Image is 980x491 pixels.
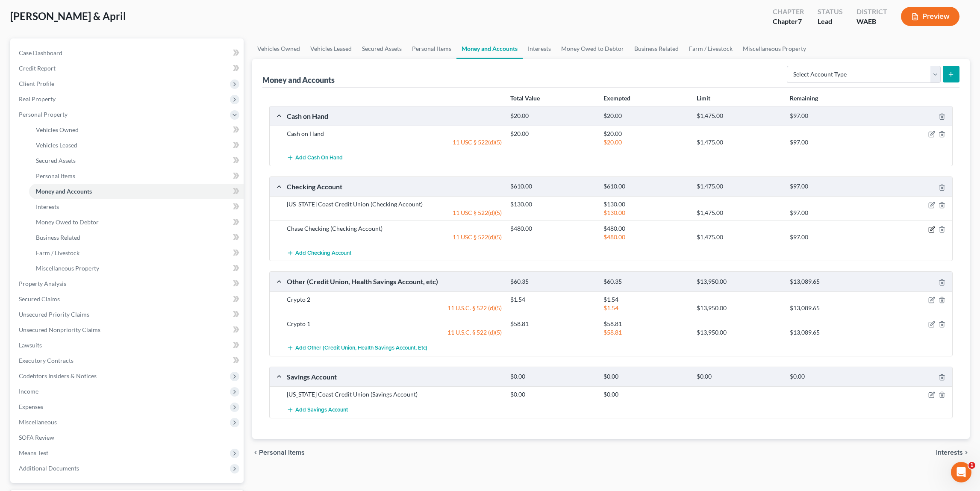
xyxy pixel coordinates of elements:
div: $480.00 [599,233,692,241]
a: SOFA Review [12,430,244,445]
a: Case Dashboard [12,45,244,61]
span: Client Profile [19,80,54,87]
div: Cash on Hand [283,129,506,138]
div: $1.54 [506,295,599,304]
div: $0.00 [506,390,599,399]
span: Vehicles Leased [36,141,77,149]
i: chevron_left [252,449,259,456]
a: Vehicles Leased [29,138,244,153]
a: Vehicles Owned [252,38,305,59]
i: chevron_right [963,449,970,456]
div: $0.00 [506,373,599,381]
span: Add Cash on Hand [295,155,343,162]
a: Money Owed to Debtor [29,215,244,230]
span: Personal Items [259,449,305,456]
span: Expenses [19,403,43,410]
div: $130.00 [599,209,692,217]
div: [US_STATE] Coast Credit Union (Savings Account) [283,390,506,399]
div: $480.00 [599,224,692,233]
span: Credit Report [19,65,56,72]
span: 7 [798,17,802,25]
div: $58.81 [599,328,692,337]
div: Crypto 1 [283,320,506,328]
div: Chapter [773,7,804,17]
strong: Remaining [790,94,818,102]
div: $130.00 [506,200,599,209]
button: Add Cash on Hand [287,150,343,166]
a: Miscellaneous Property [738,38,811,59]
div: 11 USC § 522(d)(5) [283,233,506,241]
div: $20.00 [599,138,692,147]
div: Cash on Hand [283,112,506,121]
span: Lawsuits [19,341,42,349]
button: chevron_left Personal Items [252,449,305,456]
div: $1,475.00 [692,182,786,191]
div: $13,950.00 [692,278,786,286]
div: Checking Account [283,182,506,191]
div: 11 USC § 522(d)(5) [283,138,506,147]
a: Business Related [29,230,244,245]
button: Add Checking Account [287,245,351,261]
a: Interests [29,199,244,215]
span: Money and Accounts [36,188,92,195]
div: $97.00 [786,138,879,147]
div: $60.35 [506,278,599,286]
div: $60.35 [599,278,692,286]
div: $1.54 [599,304,692,312]
div: $0.00 [599,390,692,399]
div: Money and Accounts [262,75,335,85]
a: Secured Claims [12,291,244,307]
div: $20.00 [506,112,599,120]
span: Miscellaneous Property [36,265,99,272]
div: Lead [818,17,843,26]
span: Unsecured Priority Claims [19,311,89,318]
a: Money Owed to Debtor [556,38,629,59]
div: $97.00 [786,182,879,191]
span: Case Dashboard [19,49,62,56]
div: 11 U.S.C. § 522 (d)(5) [283,328,506,337]
div: $130.00 [599,200,692,209]
div: Chase Checking (Checking Account) [283,224,506,233]
div: $1.54 [599,295,692,304]
div: $97.00 [786,233,879,241]
div: $0.00 [786,373,879,381]
div: Savings Account [283,372,506,381]
span: Farm / Livestock [36,249,79,256]
a: Secured Assets [29,153,244,168]
span: SOFA Review [19,434,54,441]
span: Income [19,388,38,395]
div: $13,089.65 [786,328,879,337]
div: $58.81 [599,320,692,328]
div: $610.00 [506,182,599,191]
div: $0.00 [599,373,692,381]
span: Executory Contracts [19,357,74,364]
span: Add Other (Credit Union, Health Savings Account, etc) [295,344,427,351]
div: $610.00 [599,182,692,191]
div: $13,089.65 [786,278,879,286]
strong: Total Value [510,94,540,102]
a: Farm / Livestock [684,38,738,59]
div: Other (Credit Union, Health Savings Account, etc) [283,277,506,286]
button: Add Other (Credit Union, Health Savings Account, etc) [287,340,427,356]
iframe: Intercom live chat [951,462,971,482]
a: Vehicles Leased [305,38,357,59]
div: 11 U.S.C. § 522 (d)(5) [283,304,506,312]
div: $13,950.00 [692,304,786,312]
span: Miscellaneous [19,418,57,426]
a: Money and Accounts [29,184,244,199]
a: Secured Assets [357,38,407,59]
a: Interests [523,38,556,59]
span: Personal Items [36,172,75,179]
div: Chapter [773,17,804,26]
span: Means Test [19,449,48,456]
span: Personal Property [19,111,68,118]
a: Personal Items [407,38,456,59]
span: Unsecured Nonpriority Claims [19,326,100,333]
span: Additional Documents [19,465,79,472]
div: $0.00 [692,373,786,381]
span: Property Analysis [19,280,66,287]
div: $13,089.65 [786,304,879,312]
a: Property Analysis [12,276,244,291]
a: Farm / Livestock [29,245,244,261]
div: $1,475.00 [692,112,786,120]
